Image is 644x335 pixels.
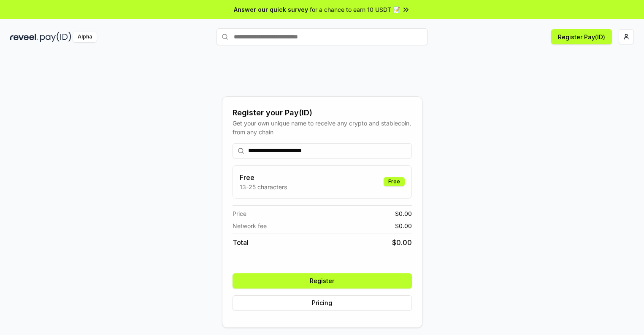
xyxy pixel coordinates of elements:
[233,209,246,218] span: Price
[233,119,412,136] div: Get your own unique name to receive any crypto and stablecoin, from any chain
[40,32,71,42] img: pay_id
[233,295,412,310] button: Pricing
[384,177,405,186] div: Free
[240,172,287,182] h3: Free
[73,32,97,42] div: Alpha
[395,221,412,230] span: $ 0.00
[10,32,38,42] img: reveel_dark
[551,29,612,44] button: Register Pay(ID)
[240,182,287,191] p: 13-25 characters
[392,237,412,248] span: $ 0.00
[234,5,308,14] span: Answer our quick survey
[233,237,249,248] span: Total
[233,273,412,289] button: Register
[233,107,412,119] div: Register your Pay(ID)
[310,5,400,14] span: for a chance to earn 10 USDT 📝
[233,221,267,230] span: Network fee
[395,209,412,218] span: $ 0.00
